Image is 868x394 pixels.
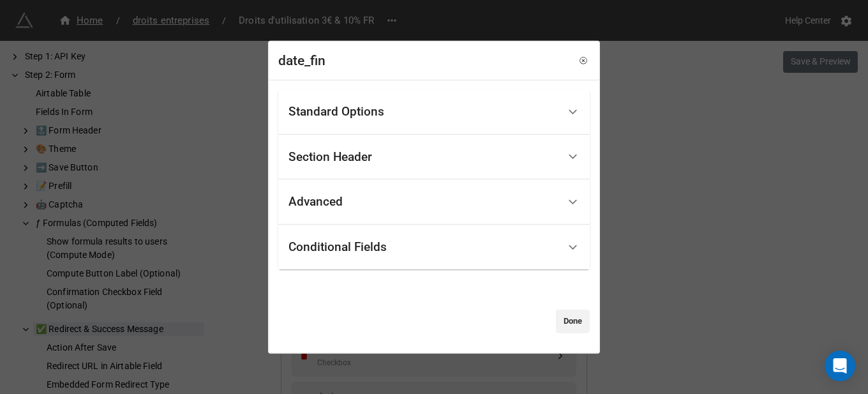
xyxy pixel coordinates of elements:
[556,310,590,333] a: Done
[278,134,590,179] div: Section Header
[288,195,343,208] div: Advanced
[825,351,855,381] div: Open Intercom Messenger
[288,241,387,254] div: Conditional Fields
[288,151,372,163] div: Section Header
[278,89,590,135] div: Standard Options
[278,225,590,270] div: Conditional Fields
[278,50,325,71] div: date_fin
[288,105,384,118] div: Standard Options
[278,179,590,225] div: Advanced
